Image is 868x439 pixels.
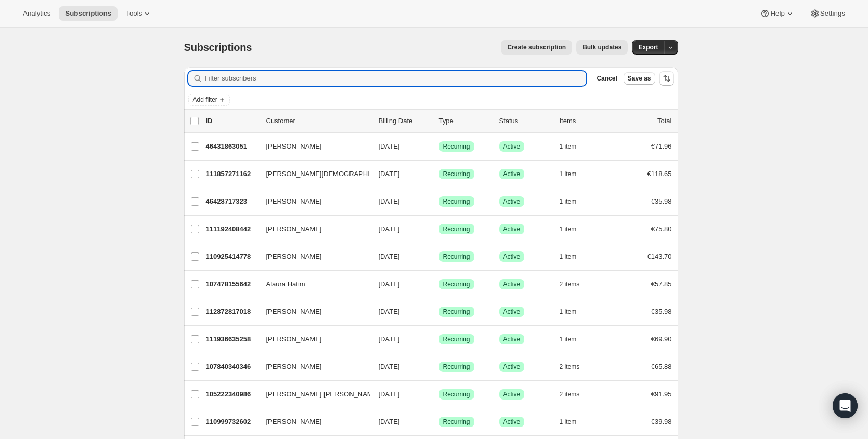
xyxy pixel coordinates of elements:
button: [PERSON_NAME] [260,358,364,375]
p: 110999732602 [206,417,258,427]
span: €75.80 [651,225,672,233]
button: Analytics [17,6,57,21]
p: 107840340346 [206,362,258,372]
button: Export [632,40,664,55]
span: [PERSON_NAME] [266,362,322,372]
span: €57.85 [651,280,672,288]
span: Alaura Hatim [266,279,305,289]
div: Type [439,116,491,126]
p: Billing Date [379,116,431,126]
p: Status [499,116,551,126]
span: [DATE] [379,142,400,150]
button: 1 item [560,222,588,236]
span: Recurring [443,418,470,426]
span: Active [503,197,521,206]
button: 2 items [560,387,591,402]
button: 2 items [560,277,591,291]
span: Active [503,363,521,371]
span: Recurring [443,170,470,178]
p: 110925414778 [206,251,258,262]
div: IDCustomerBilling DateTypeStatusItemsTotal [206,116,672,126]
span: [DATE] [379,225,400,233]
span: Recurring [443,197,470,206]
button: Create subscription [501,40,572,55]
div: 107478155642Alaura Hatim[DATE]SuccessRecurringSuccessActive2 items€57.85 [206,277,672,291]
button: 1 item [560,332,588,347]
div: 105222340986[PERSON_NAME] [PERSON_NAME] [PERSON_NAME][DATE]SuccessRecurringSuccessActive2 items€9... [206,387,672,402]
button: [PERSON_NAME] [260,414,364,430]
button: 1 item [560,249,588,264]
span: 1 item [560,308,577,316]
span: Bulk updates [582,43,621,51]
span: €143.70 [647,252,672,260]
button: 1 item [560,139,588,154]
div: 111192408442[PERSON_NAME][DATE]SuccessRecurringSuccessActive1 item€75.80 [206,222,672,236]
span: €35.98 [651,308,672,315]
span: 1 item [560,197,577,206]
span: [PERSON_NAME] [266,417,322,427]
p: 111936635258 [206,334,258,344]
span: [PERSON_NAME] [PERSON_NAME] [PERSON_NAME] [266,389,437,400]
div: Open Intercom Messenger [833,393,858,418]
span: Active [503,170,521,178]
span: Help [770,9,784,18]
p: 111192408442 [206,224,258,234]
button: Tools [120,6,159,21]
span: 2 items [560,390,580,398]
span: Recurring [443,280,470,288]
button: Add filter [188,94,230,106]
button: 1 item [560,194,588,209]
span: 1 item [560,142,577,151]
span: [DATE] [379,197,400,205]
span: €35.98 [651,197,672,205]
span: [PERSON_NAME] [266,251,322,262]
div: 107840340346[PERSON_NAME][DATE]SuccessRecurringSuccessActive2 items€65.88 [206,360,672,374]
span: [DATE] [379,390,400,398]
span: 2 items [560,280,580,288]
button: [PERSON_NAME] [260,331,364,348]
div: 111857271162[PERSON_NAME][DEMOGRAPHIC_DATA][DATE]SuccessRecurringSuccessActive1 item€118.65 [206,167,672,181]
span: Analytics [23,9,50,18]
span: [PERSON_NAME] [266,334,322,344]
p: 107478155642 [206,279,258,289]
button: Alaura Hatim [260,276,364,292]
button: 1 item [560,415,588,429]
button: Help [754,6,801,21]
div: 112872817018[PERSON_NAME][DATE]SuccessRecurringSuccessActive1 item€35.98 [206,304,672,319]
span: Subscriptions [184,42,252,53]
span: Tools [126,9,142,18]
p: Total [657,116,671,126]
span: Settings [820,9,845,18]
span: Create subscription [507,43,566,51]
span: Recurring [443,225,470,233]
span: Active [503,252,521,261]
span: [DATE] [379,335,400,343]
span: [DATE] [379,418,400,425]
button: [PERSON_NAME] [260,193,364,210]
p: 111857271162 [206,169,258,179]
span: [DATE] [379,363,400,370]
button: 1 item [560,167,588,181]
span: 1 item [560,418,577,426]
button: Sort the results [659,71,674,86]
button: [PERSON_NAME] [260,248,364,265]
button: 1 item [560,304,588,319]
span: [DATE] [379,280,400,288]
span: [PERSON_NAME] [266,307,322,317]
button: Settings [804,6,851,21]
span: €39.98 [651,418,672,425]
button: [PERSON_NAME] [PERSON_NAME] [PERSON_NAME] [260,386,364,403]
span: €71.96 [651,142,672,150]
span: Recurring [443,390,470,398]
span: 1 item [560,225,577,233]
span: Active [503,280,521,288]
span: [PERSON_NAME] [266,196,322,207]
span: Recurring [443,252,470,261]
span: [DATE] [379,170,400,178]
p: Customer [266,116,370,126]
input: Filter subscribers [205,71,587,86]
p: 105222340986 [206,389,258,400]
button: [PERSON_NAME][DEMOGRAPHIC_DATA] [260,166,364,182]
button: [PERSON_NAME] [260,303,364,320]
button: Bulk updates [576,40,628,55]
